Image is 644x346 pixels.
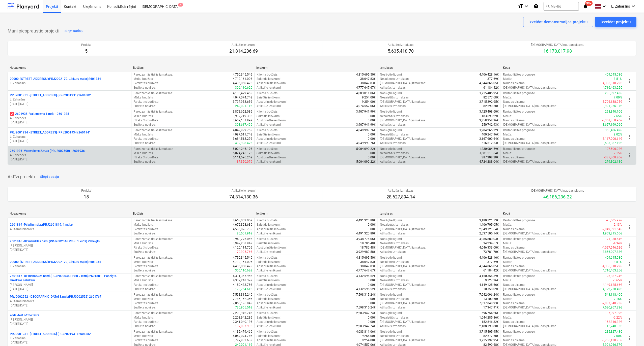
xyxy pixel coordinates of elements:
[133,95,154,100] p: Mērķa budžets :
[10,135,129,139] p: L. Zaharāns
[479,227,499,231] p: 2,049,321.64€
[388,48,414,54] p: 5,635,418.70
[81,43,92,47] p: Projekti
[626,261,632,267] span: more_vert
[256,212,376,216] div: Ienākumi
[233,118,252,123] p: 3,609,101.89€
[257,227,287,231] p: Apstiprinātie ienākumi :
[10,120,129,125] p: [DATE] - [DATE]
[604,155,622,160] p: -387,308.20€
[482,155,499,160] p: 387,308.20€
[10,112,14,116] span: 2
[133,86,156,90] p: Budžeta novirze :
[10,260,129,268] div: 00000 -[STREET_ADDRESS] (PRJ2002170, Čiekuru mājas)2601854L. Zaharāns
[257,147,278,151] p: Klienta budžets :
[233,91,252,95] p: 4,135,479.46€
[380,73,403,77] p: Noslēgtie līgumi :
[483,95,499,100] p: 82,577.68€
[503,91,536,95] p: Rentabilitātes prognoze :
[603,86,622,90] p: 4,716,463.25€
[546,4,550,8] span: search
[257,86,282,90] p: Atlikušie ienākumi :
[626,243,632,249] span: more_vert
[229,43,258,47] p: Atlikušie ienākumi
[233,223,252,227] p: 4,672,328.68€
[503,86,557,90] p: [DEMOGRAPHIC_DATA] naudas plūsma :
[356,86,376,90] p: 4,777,647.67€
[388,43,414,47] p: Atlikušās izmaksas
[133,100,159,104] p: Pārskatīts budžets :
[10,77,101,81] p: 00000 - [STREET_ADDRESS] (PRJ2002170, Čiekuru mājas)2601854
[356,104,376,108] p: 4,074,557.06€
[10,130,91,135] p: PRJ2001934 - [STREET_ADDRESS] (PRJ2001934) 2601941
[233,132,252,137] p: 4,097,511.74€
[233,114,252,118] p: 3,912,719.38€
[479,137,499,141] p: 3,167,900.64€
[235,123,252,127] p: 303,617.49€
[601,3,607,9] i: keyboard_arrow_down
[10,322,129,326] p: [DATE] - [DATE]
[8,174,35,180] p: Aktīvi projekti
[534,3,539,9] i: Zināšanu pamats
[233,155,252,160] p: 5,111,596.24€
[368,114,376,118] p: 0.00€
[233,95,252,100] p: 4,047,074.74€
[380,223,410,227] p: Nesaistītās izmaksas :
[229,48,258,54] p: 21,814,236.69
[482,123,499,127] p: 250,742.93€
[133,132,154,137] p: Mērķa budžets :
[503,73,536,77] p: Rentabilitātes prognoze :
[236,160,252,164] p: -87,350.07€
[386,189,415,193] p: Atlikušās izmaksas
[356,147,376,151] p: 5,004,090.22€
[10,239,100,244] p: 2601816 - Blūmendāles nami (PRJ2002046 Prūšu 1 kārta) Pabeigts
[605,128,622,132] p: 365,486.49€
[380,212,499,215] div: Izmaksas
[626,115,632,121] span: more_vert
[233,81,252,85] p: 4,406,050.47€
[233,151,252,155] p: 5,024,246.17€
[133,81,159,85] p: Pārskatīts budžets :
[133,155,159,160] p: Pārskatīts budžets :
[602,137,622,141] p: -3,167,900.64€
[10,299,129,303] p: A. Kamerdinerovs
[356,141,376,145] p: 4,049,999.76€
[531,48,584,54] p: 16,178,817.98
[602,118,622,123] p: -3,358,358.96€
[257,91,278,95] p: Klienta budžets :
[10,149,129,162] div: 2601936 -Valterciems 2.māja (PRJ2002500) - 2601936A. Lebedevs[DATE]-[DATE]
[479,118,499,123] p: 3,358,358.96€
[257,118,287,123] p: Apstiprinātie ienākumi :
[614,77,622,81] p: 8.51%
[256,66,376,70] div: Ienākumi
[503,141,557,145] p: [DEMOGRAPHIC_DATA] naudas plūsma :
[229,194,258,200] p: 74,814,130.36
[133,160,156,164] p: Budžeta novirze :
[133,151,154,155] p: Mērķa budžets :
[235,104,252,108] p: 249,091.11€
[10,336,129,340] p: L. Zaharāns
[257,114,281,118] p: Saistītie ienākumi :
[10,248,129,252] p: [DATE] - [DATE]
[356,218,376,223] p: 4,491,320.80€
[133,123,156,127] p: Budžeta novirze :
[10,112,129,125] div: 22601935 -Valterciems 1.māja - 2601935A. Lebedevs[DATE]-[DATE]
[479,231,499,236] p: 2,537,505.14€
[133,227,159,231] p: Pārskatīts budžets :
[380,151,410,155] p: Nesaistītās izmaksas :
[479,81,499,85] p: 4,344,866.05€
[10,264,129,268] p: L. Zaharāns
[133,104,156,108] p: Budžeta novirze :
[257,100,287,104] p: Apstiprinātie ienākumi :
[368,137,376,141] p: 0.00€
[605,160,622,164] p: 279,802.18€
[626,224,632,230] span: more_vert
[602,100,622,104] p: -3,706,138.95€
[10,295,129,307] div: PRJ0002552 -[GEOGRAPHIC_DATA] 3.māja(PRJ0002552) 2601767A. Kamerdinerovs[DATE]-[DATE]
[626,134,632,140] span: more_vert
[10,313,39,318] p: kods - test of the tests
[503,227,525,231] p: Naudas plūsma :
[10,81,129,85] p: L. Zaharāns
[65,28,83,34] div: Slēpt sadaļu
[178,3,183,7] span: 4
